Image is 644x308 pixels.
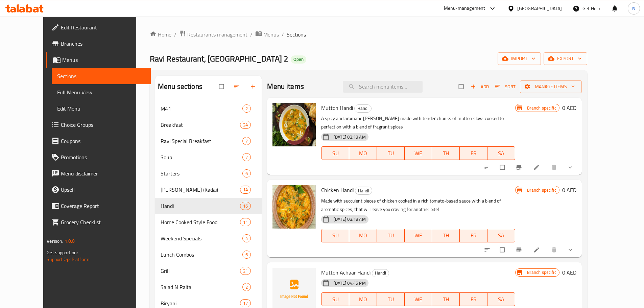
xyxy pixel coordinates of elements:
div: Menu-management [444,4,485,13]
span: 7 [243,154,251,161]
div: Weekend Specials4 [155,230,262,246]
span: MO [352,294,374,304]
span: WE [407,148,430,158]
span: Lunch Combos [161,251,242,259]
button: Branch-specific-item [511,242,528,257]
div: items [242,104,251,113]
div: Salad N Raita2 [155,279,262,295]
div: Grill21 [155,263,262,279]
button: Sort [493,81,517,92]
h2: Menu items [267,81,304,92]
span: WE [407,231,430,240]
span: Version: [47,237,63,245]
span: [PERSON_NAME] (Kadai) [161,186,240,194]
span: Biryani [161,299,240,307]
a: Edit Menu [52,100,151,117]
span: TU [380,148,402,158]
button: WE [405,146,432,160]
button: Add [469,81,491,92]
div: Starters6 [155,165,262,182]
a: Menus [255,30,279,39]
span: Ravi Special Breakfast [161,137,242,145]
div: items [242,153,251,161]
div: Handi [161,202,240,210]
span: 1.0.0 [65,237,75,245]
span: 16 [240,203,251,209]
span: SA [490,231,512,240]
span: SA [490,148,512,158]
p: A spicy and aromatic [PERSON_NAME] made with tender chunks of mutton slow-cooked to perfection wi... [321,114,515,131]
div: Handi [372,269,389,277]
span: 17 [240,300,251,307]
span: FR [462,294,485,304]
span: Select to update [496,243,510,256]
div: Ravi Special Breakfast7 [155,133,262,149]
span: FR [462,148,485,158]
span: 11 [240,219,251,226]
span: [DATE] 03:18 AM [331,216,368,222]
span: Grocery Checklist [61,218,145,226]
span: Sections [287,30,306,39]
a: Branches [46,35,151,52]
div: items [240,267,251,275]
a: Edit menu item [533,246,541,253]
div: items [242,283,251,291]
span: Coupons [61,137,145,145]
span: Menu disclaimer [61,169,145,177]
span: Ravi Restaurant, [GEOGRAPHIC_DATA] 2 [150,51,288,66]
div: Handi16 [155,198,262,214]
svg: Show Choices [567,246,574,253]
span: 6 [243,170,251,177]
span: 14 [240,187,251,193]
span: Handi [355,187,372,195]
a: Menus [46,52,151,68]
span: Weekend Specials [161,234,242,242]
div: Ravi (Kadai) [161,186,240,194]
a: Coupons [46,133,151,149]
span: 24 [240,122,251,128]
button: Manage items [520,80,582,93]
span: Coverage Report [61,202,145,210]
span: 2 [243,284,251,290]
span: Add item [469,81,491,92]
span: Sort items [491,81,520,92]
span: Menus [263,30,279,39]
div: items [240,218,251,226]
div: items [242,234,251,242]
button: SA [487,229,515,242]
svg: Show Choices [567,164,574,171]
span: N [632,5,635,12]
span: 21 [240,268,251,274]
img: Chicken Handi [272,185,316,229]
li: / [250,30,253,39]
h6: 0 AED [562,185,576,195]
span: SU [324,231,347,240]
p: Made with succulent pieces of chicken cooked in a rich tomato-based sauce with a blend of aromati... [321,197,515,214]
span: Mutton Achaar Handi [321,267,371,278]
div: items [240,202,251,210]
div: [PERSON_NAME] (Kadai)14 [155,182,262,198]
button: sort-choices [480,242,496,257]
div: Salad N Raita [161,283,242,291]
span: Branch specific [524,187,559,193]
button: show more [563,242,579,257]
span: MO [352,231,374,240]
a: Home [150,30,171,39]
button: SU [321,146,349,160]
a: Menu disclaimer [46,165,151,182]
span: 7 [243,138,251,144]
span: [DATE] 03:18 AM [331,134,368,140]
span: Select all sections [215,80,229,93]
span: Restaurants management [187,30,247,39]
span: TH [435,231,457,240]
a: Sections [52,68,151,84]
a: Support.OpsPlatform [47,255,90,264]
a: Coverage Report [46,198,151,214]
span: Manage items [525,82,576,91]
li: / [282,30,284,39]
span: TH [435,148,457,158]
span: FR [462,231,485,240]
span: Branch specific [524,105,559,111]
span: WE [407,294,430,304]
